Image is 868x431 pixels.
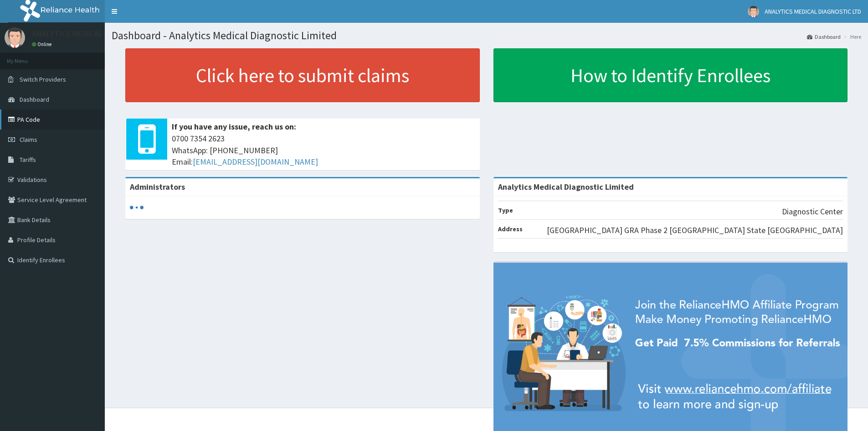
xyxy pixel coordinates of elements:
[20,156,36,164] span: Tariffs
[547,224,843,236] p: [GEOGRAPHIC_DATA] GRA Phase 2 [GEOGRAPHIC_DATA] State [GEOGRAPHIC_DATA]
[498,182,634,192] strong: Analytics Medical Diagnostic Limited
[5,27,25,48] img: User Image
[498,206,513,214] b: Type
[20,135,37,144] span: Claims
[782,206,843,218] p: Diagnostic Center
[807,33,841,41] a: Dashboard
[130,182,185,192] b: Administrators
[125,48,480,102] a: Click here to submit claims
[32,41,54,47] a: Online
[20,95,49,104] span: Dashboard
[193,156,318,167] a: [EMAIL_ADDRESS][DOMAIN_NAME]
[112,30,861,42] h1: Dashboard - Analytics Medical Diagnostic Limited
[172,133,475,168] span: 0700 7354 2623 WhatsApp: [PHONE_NUMBER] Email:
[20,75,66,83] span: Switch Providers
[765,7,861,16] span: ANALYTICS MEDICAL DIAGNOSTIC LTD
[32,30,164,38] p: ANALYTICS MEDICAL DIAGNOSTIC LTD
[172,121,296,132] b: If you have any issue, reach us on:
[748,6,759,17] img: User Image
[498,225,523,233] b: Address
[493,48,848,102] a: How to Identify Enrollees
[130,201,144,214] svg: audio-loading
[842,33,861,41] li: Here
